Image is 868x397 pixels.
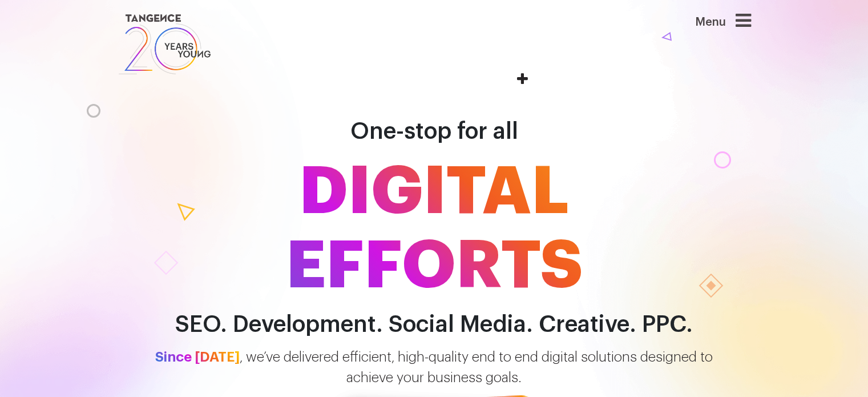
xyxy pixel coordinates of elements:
img: logo SVG [118,11,212,77]
span: Since [DATE] [155,350,240,364]
span: One-stop for all [350,120,518,143]
p: , we’ve delivered efficient, high-quality end to end digital solutions designed to achieve your b... [109,347,760,388]
span: DIGITAL EFFORTS [109,155,760,303]
h2: SEO. Development. Social Media. Creative. PPC. [109,312,760,338]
